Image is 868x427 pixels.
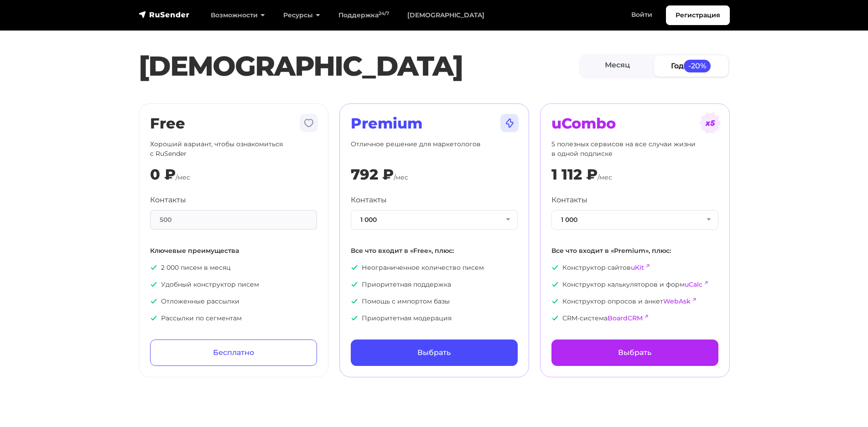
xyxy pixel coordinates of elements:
img: icon-ok.svg [551,281,559,288]
p: Рассылки по сегментам [150,314,317,323]
label: Контакты [351,195,387,206]
span: -20% [684,60,711,72]
a: Возможности [202,6,274,25]
img: icon-ok.svg [351,264,358,271]
p: Помощь с импортом базы [351,297,518,306]
p: Хороший вариант, чтобы ознакомиться с RuSender [150,139,317,159]
a: BoardCRM [608,314,643,322]
a: Год [654,56,728,76]
span: /мес [598,173,612,181]
h1: [DEMOGRAPHIC_DATA] [139,50,579,82]
img: RuSender [139,10,190,19]
h2: Premium [351,115,518,132]
p: Все что входит в «Premium», плюс: [551,246,718,256]
img: icon-ok.svg [551,298,559,305]
p: Неограниченное количество писем [351,263,518,273]
sup: 24/7 [379,10,389,16]
a: Бесплатно [150,340,317,366]
img: icon-ok.svg [150,264,157,271]
a: uKit [631,263,644,272]
img: tarif-ucombo.svg [699,112,721,134]
button: 1 000 [351,210,518,230]
p: Конструктор калькуляторов и форм [551,280,718,289]
a: Поддержка24/7 [329,6,398,25]
img: icon-ok.svg [150,298,157,305]
a: Выбрать [351,340,518,366]
div: 0 ₽ [150,166,176,183]
label: Контакты [551,195,587,206]
label: Контакты [150,195,186,206]
a: Регистрация [666,5,730,25]
p: 5 полезных сервисов на все случаи жизни в одной подписке [551,139,718,159]
p: CRM-система [551,314,718,323]
p: 2 000 писем в месяц [150,263,317,273]
img: icon-ok.svg [150,314,157,322]
h2: uCombo [551,115,718,132]
a: Выбрать [551,340,718,366]
p: Приоритетная поддержка [351,280,518,289]
img: tarif-free.svg [298,112,320,134]
img: icon-ok.svg [551,264,559,271]
a: Ресурсы [274,6,329,25]
p: Удобный конструктор писем [150,280,317,289]
img: icon-ok.svg [351,281,358,288]
p: Отличное решение для маркетологов [351,139,518,159]
p: Конструктор опросов и анкет [551,297,718,306]
a: WebAsk [663,297,691,305]
a: Месяц [581,56,655,76]
img: icon-ok.svg [351,314,358,322]
button: 1 000 [551,210,718,230]
p: Конструктор сайтов [551,263,718,273]
span: /мес [394,173,408,181]
a: uCalc [685,280,702,288]
p: Ключевые преимущества [150,246,317,256]
div: 792 ₽ [351,166,394,183]
a: Войти [622,5,661,24]
p: Все что входит в «Free», плюс: [351,246,518,256]
h2: Free [150,115,317,132]
span: /мес [176,173,190,181]
p: Приоритетная модерация [351,314,518,323]
img: icon-ok.svg [150,281,157,288]
img: icon-ok.svg [351,298,358,305]
a: [DEMOGRAPHIC_DATA] [398,6,494,25]
img: icon-ok.svg [551,314,559,322]
img: tarif-premium.svg [499,112,520,134]
div: 1 112 ₽ [551,166,598,183]
p: Отложенные рассылки [150,297,317,306]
